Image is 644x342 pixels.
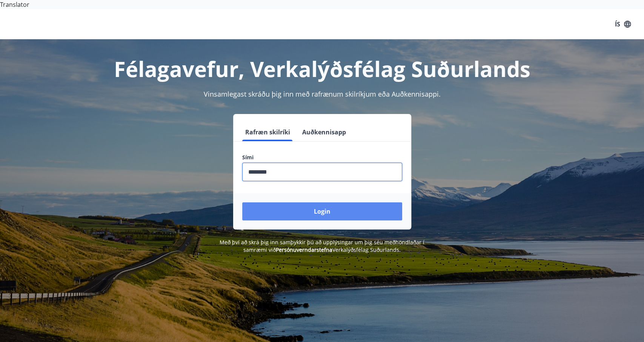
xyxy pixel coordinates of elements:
[242,202,402,220] button: Login
[220,239,424,253] span: Með því að skrá þig inn samþykkir þú að upplýsingar um þig séu meðhöndlaðar í samræmi við Verkalý...
[204,89,441,99] span: Vinsamlegast skráðu þig inn með rafrænum skilríkjum eða Auðkennisappi.
[242,123,293,141] button: Rafræn skilríki
[611,17,635,31] button: ÍS
[60,54,585,83] h1: Félagavefur, Verkalýðsfélag Suðurlands
[242,154,402,161] label: Sími
[276,246,332,253] a: Persónuverndarstefna
[299,123,349,141] button: Auðkennisapp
